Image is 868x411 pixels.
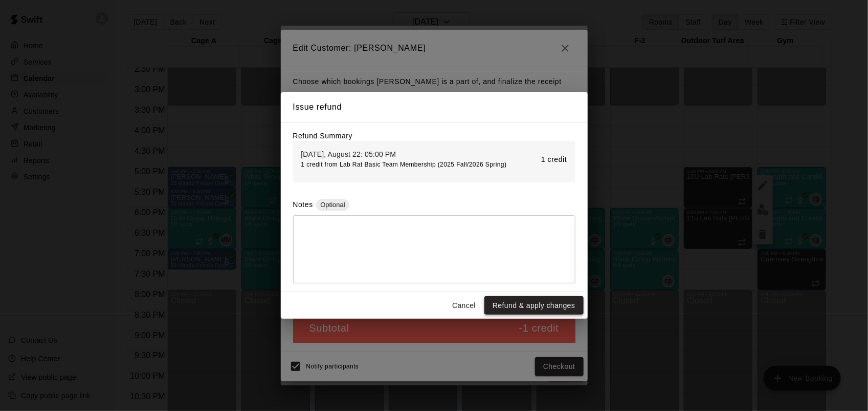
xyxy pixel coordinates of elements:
p: 1 credit [541,154,567,165]
label: Refund Summary [293,132,353,140]
span: 1 credit from Lab Rat Basic Team Membership (2025 Fall/2026 Spring) [301,161,507,168]
span: Optional [316,201,349,209]
p: [DATE], August 22: 05:00 PM [301,149,503,159]
button: Cancel [448,296,480,315]
label: Notes [293,200,313,209]
button: Refund & apply changes [484,296,583,315]
h2: Issue refund [281,92,588,122]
